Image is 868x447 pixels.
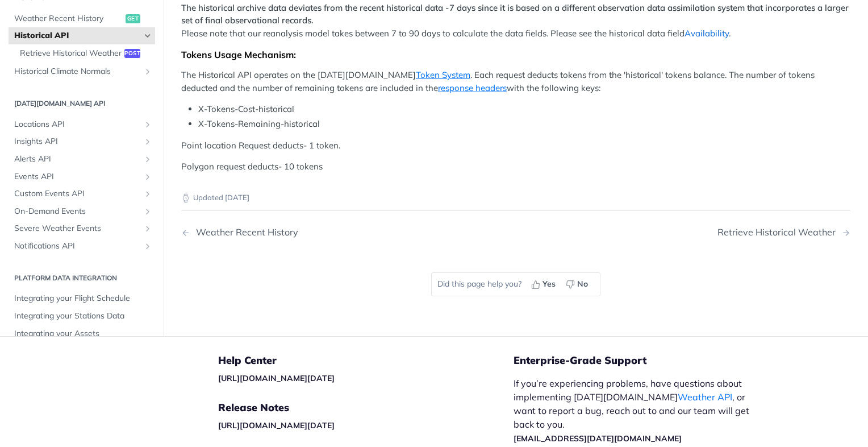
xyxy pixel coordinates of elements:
[181,216,850,249] nav: Pagination Controls
[181,49,850,60] div: Tokens Usage Mechanism:
[218,373,335,383] a: [URL][DOMAIN_NAME][DATE]
[14,118,140,130] span: Locations API
[20,47,122,59] span: Retrieve Historical Weather
[143,31,152,40] button: Hide subpages for Historical API
[514,376,761,445] p: If you’re experiencing problems, have questions about implementing [DATE][DOMAIN_NAME] , or want ...
[14,13,123,24] span: Weather Recent History
[14,311,152,322] span: Integrating your Stations Data
[438,82,507,93] a: response headers
[143,155,152,164] button: Show subpages for Alerts API
[9,308,155,325] a: Integrating your Stations Data
[143,206,152,216] button: Show subpages for On-Demand Events
[14,241,140,252] span: Notifications API
[14,44,155,61] a: Retrieve Historical Weatherpost
[143,242,152,251] button: Show subpages for Notifications API
[143,67,152,76] button: Show subpages for Historical Climate Normals
[514,354,779,367] h5: Enterprise-Grade Support
[14,205,140,217] span: On-Demand Events
[218,420,335,431] a: [URL][DOMAIN_NAME][DATE]
[181,69,850,94] p: The Historical API operates on the [DATE][DOMAIN_NAME] . Each request deducts tokens from the 'hi...
[431,272,600,296] div: Did this page help you?
[514,433,682,444] a: [EMAIL_ADDRESS][DATE][DOMAIN_NAME]
[9,168,155,185] a: Events APIShow subpages for Events API
[9,202,155,220] a: On-Demand EventsShow subpages for On-Demand Events
[542,278,556,290] span: Yes
[124,48,140,57] span: post
[685,28,729,39] a: Availability
[9,133,155,150] a: Insights APIShow subpages for Insights API
[416,69,470,80] a: Token System
[9,63,155,80] a: Historical Climate NormalsShow subpages for Historical Climate Normals
[143,189,152,198] button: Show subpages for Custom Events API
[9,238,155,255] a: Notifications APIShow subpages for Notifications API
[9,290,155,307] a: Integrating your Flight Schedule
[14,171,140,182] span: Events API
[198,118,850,131] li: X-Tokens-Remaining-historical
[717,227,850,238] a: Next Page: Retrieve Historical Weather
[9,185,155,202] a: Custom Events APIShow subpages for Custom Events API
[9,220,155,237] a: Severe Weather EventsShow subpages for Severe Weather Events
[562,276,594,293] button: No, this page did not help me
[190,227,298,238] div: Weather Recent History
[14,188,140,200] span: Custom Events API
[14,136,140,147] span: Insights API
[14,154,140,165] span: Alerts API
[14,66,140,77] span: Historical Climate Normals
[678,391,732,403] a: Weather API
[218,401,514,415] h5: Release Notes
[143,224,152,233] button: Show subpages for Severe Weather Events
[181,139,850,152] p: Point location Request deducts- 1 token.
[9,272,155,283] h2: Platform DATA integration
[143,137,152,146] button: Show subpages for Insights API
[14,328,152,339] span: Integrating your Assets
[126,14,140,23] span: get
[14,293,152,304] span: Integrating your Flight Schedule
[14,30,140,42] span: Historical API
[181,160,850,173] p: Polygon request deducts- 10 tokens
[717,227,841,238] div: Retrieve Historical Weather
[577,278,588,290] span: No
[143,172,152,181] button: Show subpages for Events API
[9,98,155,109] h2: [DATE][DOMAIN_NAME] API
[9,10,155,27] a: Weather Recent Historyget
[9,115,155,133] a: Locations APIShow subpages for Locations API
[527,276,562,293] button: Yes, this page helped me
[9,151,155,168] a: Alerts APIShow subpages for Alerts API
[143,119,152,129] button: Show subpages for Locations API
[9,325,155,342] a: Integrating your Assets
[9,27,155,44] a: Historical APIHide subpages for Historical API
[181,192,850,204] p: Updated [DATE]
[14,223,140,234] span: Severe Weather Events
[181,227,468,238] a: Previous Page: Weather Recent History
[198,103,850,116] li: X-Tokens-Cost-historical
[218,354,514,367] h5: Help Center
